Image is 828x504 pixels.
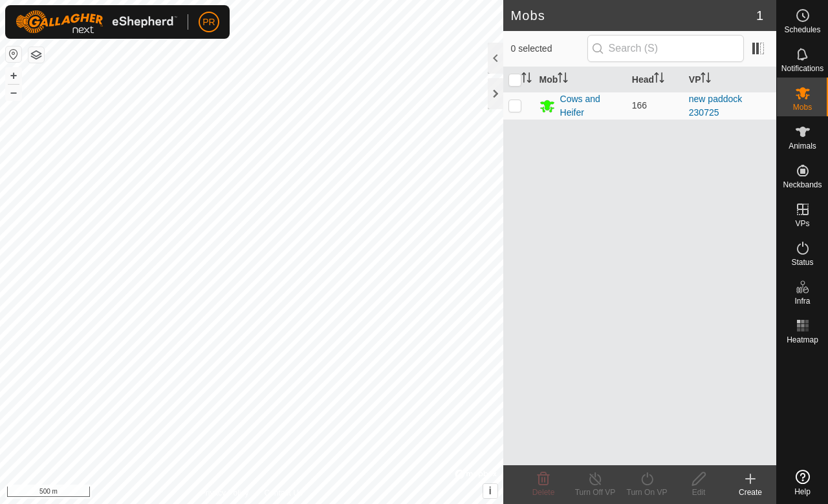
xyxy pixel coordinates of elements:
span: Status [791,258,813,266]
button: – [6,85,21,100]
span: PR [202,16,215,29]
a: Privacy Policy [201,487,249,499]
th: VP [684,67,776,92]
p-sorticon: Activate to sort [654,74,664,85]
span: Mobs [793,103,812,111]
input: Search (S) [587,35,744,62]
span: 0 selected [511,42,587,56]
div: Create [724,487,776,498]
div: Edit [673,487,724,498]
span: 166 [632,100,647,110]
button: + [6,68,21,83]
p-sorticon: Activate to sort [701,74,711,85]
span: Animals [789,142,816,150]
div: Cows and Heifer [560,92,622,120]
span: i [488,485,491,496]
span: Heatmap [787,336,818,344]
a: new paddock 230725 [689,94,743,118]
a: Help [777,465,828,501]
span: Schedules [784,26,820,34]
span: Neckbands [783,181,822,189]
button: i [483,484,497,498]
th: Mob [534,67,627,92]
span: Notifications [781,65,823,72]
h2: Mobs [511,8,756,23]
a: Contact Us [264,487,302,499]
div: Turn Off VP [569,487,621,498]
p-sorticon: Activate to sort [558,74,568,85]
span: Help [794,488,811,496]
span: Delete [532,488,555,497]
button: Reset Map [6,47,21,62]
span: VPs [795,220,809,227]
span: Infra [794,297,810,305]
span: 1 [756,6,763,25]
div: Turn On VP [621,487,673,498]
img: Gallagher Logo [16,10,177,34]
button: Map Layers [28,47,44,63]
p-sorticon: Activate to sort [521,74,532,85]
th: Head [627,67,684,92]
